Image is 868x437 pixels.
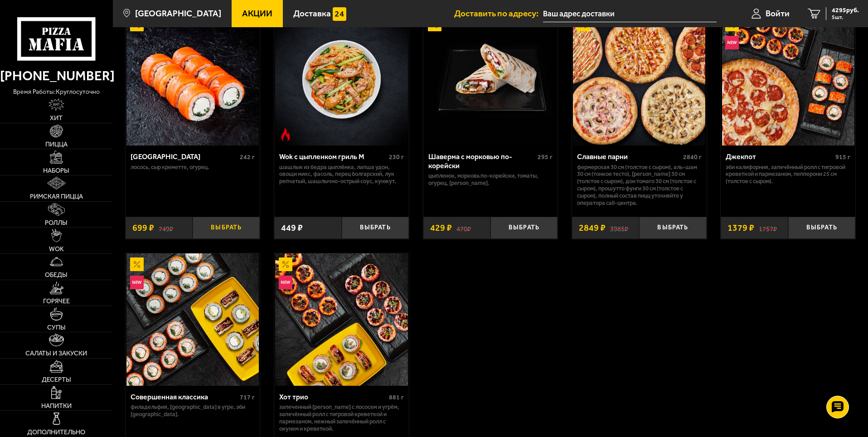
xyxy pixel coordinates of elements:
[45,219,68,226] span: Роллы
[41,403,72,409] span: Напитки
[389,153,404,161] span: 230 г
[725,36,739,49] img: Новинка
[454,9,543,18] span: Доставить по адресу:
[275,253,407,386] img: Хот трио
[131,393,238,401] div: Совершенная классика
[132,223,154,233] span: 699 ₽
[159,223,173,233] s: 749 ₽
[126,253,260,386] a: АкционныйНовинкаСовершенная классика
[274,13,409,146] a: Острое блюдоWok с цыпленком гриль M
[428,152,536,170] div: Шаверма с морковью по-корейски
[27,429,85,435] span: Дополнительно
[721,13,855,146] a: АкционныйНовинкаДжекпот
[832,15,859,20] span: 5 шт.
[639,217,706,239] button: Выбрать
[45,272,68,278] span: Обеды
[25,350,87,356] span: Салаты и закуски
[333,7,346,21] img: 15daf4d41897b9f0e9f617042186c801.svg
[274,253,409,386] a: АкционныйНовинкаХот трио
[490,217,558,239] button: Выбрать
[242,9,272,18] span: Акции
[42,376,71,383] span: Десерты
[610,223,628,233] s: 3985 ₽
[573,13,705,146] img: Славные парни
[135,9,221,18] span: [GEOGRAPHIC_DATA]
[424,13,557,146] img: Шаверма с морковью по-корейски
[683,153,702,161] span: 2840 г
[193,217,260,239] button: Выбрать
[727,223,754,233] span: 1379 ₽
[281,223,303,233] span: 449 ₽
[766,9,790,18] span: Войти
[131,164,255,171] p: лосось, Сыр креметте, огурец.
[579,223,606,233] span: 2849 ₽
[543,5,717,22] input: Ваш адрес доставки
[577,164,702,207] p: Фермерская 30 см (толстое с сыром), Аль-Шам 30 см (тонкое тесто), [PERSON_NAME] 30 см (толстое с ...
[49,246,64,252] span: WOK
[428,172,553,187] p: цыпленок, морковь по-корейски, томаты, огурец, [PERSON_NAME].
[126,13,259,146] img: Филадельфия
[456,223,471,233] s: 470 ₽
[30,193,83,199] span: Римская пицца
[126,13,260,146] a: АкционныйФиладельфия
[130,276,144,289] img: Новинка
[47,324,66,330] span: Супы
[279,152,387,161] div: Wok с цыпленком гриль M
[279,257,292,271] img: Акционный
[45,141,68,147] span: Пицца
[279,403,404,432] p: Запеченный [PERSON_NAME] с лососем и угрём, Запечённый ролл с тигровой креветкой и пармезаном, Не...
[279,276,292,289] img: Новинка
[726,152,833,161] div: Джекпот
[279,164,404,185] p: шашлык из бедра цыплёнка, лапша удон, овощи микс, фасоль, перец болгарский, лук репчатый, шашлычн...
[726,164,850,185] p: Эби Калифорния, Запечённый ролл с тигровой креветкой и пармезаном, Пепперони 25 см (толстое с сыр...
[835,153,850,161] span: 915 г
[423,13,558,146] a: АкционныйШаверма с морковью по-корейски
[275,13,407,146] img: Wok с цыпленком гриль M
[389,393,404,401] span: 881 г
[577,152,681,161] div: Славные парни
[293,9,331,18] span: Доставка
[572,13,707,146] a: АкционныйСлавные парни
[832,7,859,14] span: 4295 руб.
[759,223,777,233] s: 1757 ₽
[240,393,255,401] span: 717 г
[50,115,63,121] span: Хит
[43,298,70,304] span: Горячее
[279,393,387,401] div: Хот трио
[131,152,238,161] div: [GEOGRAPHIC_DATA]
[130,257,144,271] img: Акционный
[279,128,292,141] img: Острое блюдо
[430,223,452,233] span: 429 ₽
[240,153,255,161] span: 242 г
[342,217,409,239] button: Выбрать
[788,217,855,239] button: Выбрать
[43,167,69,174] span: Наборы
[538,153,553,161] span: 295 г
[131,403,255,418] p: Филадельфия, [GEOGRAPHIC_DATA] в угре, Эби [GEOGRAPHIC_DATA].
[126,253,259,386] img: Совершенная классика
[722,13,854,146] img: Джекпот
